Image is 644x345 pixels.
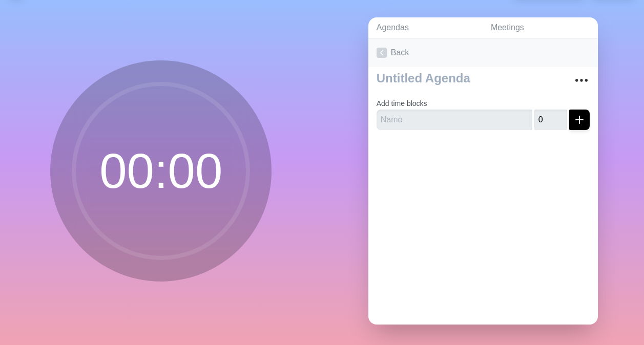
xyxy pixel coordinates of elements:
[483,17,598,38] a: Meetings
[368,17,483,38] a: Agendas
[368,38,598,67] a: Back
[377,110,532,130] input: Name
[571,70,592,91] button: More
[534,110,567,130] input: Mins
[377,99,427,107] label: Add time blocks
